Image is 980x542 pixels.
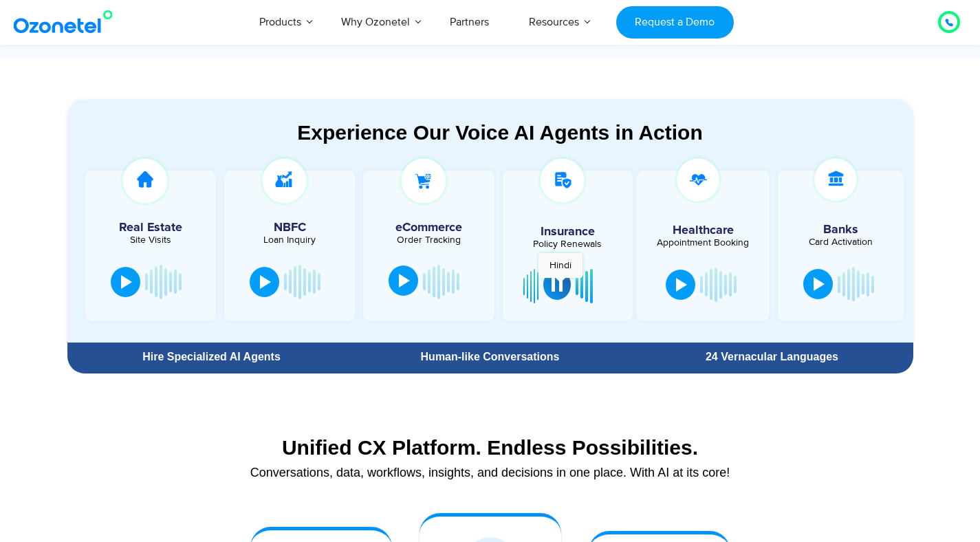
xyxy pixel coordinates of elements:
div: Human-like Conversations [356,351,624,362]
div: Experience Our Voice AI Agents in Action [81,120,919,144]
div: Card Activation [785,237,897,247]
div: Appointment Booking [647,238,759,248]
div: Loan Inquiry [231,235,348,245]
div: Hire Specialized AI Agents [74,351,349,362]
div: Site Visits [92,235,209,245]
h5: Healthcare [647,224,759,237]
h5: Real Estate [92,221,209,234]
div: Policy Renewals [510,239,626,249]
div: Conversations, data, workflows, insights, and decisions in one place. With AI at its core! [74,466,906,479]
h5: eCommerce [370,221,487,234]
h5: NBFC [231,221,348,234]
h5: Banks [785,224,897,236]
div: Order Tracking [370,235,487,245]
a: Request a Demo [616,6,734,39]
div: Unified CX Platform. Endless Possibilities. [74,435,906,459]
div: 24 Vernacular Languages [638,351,906,362]
h5: Insurance [510,226,626,238]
